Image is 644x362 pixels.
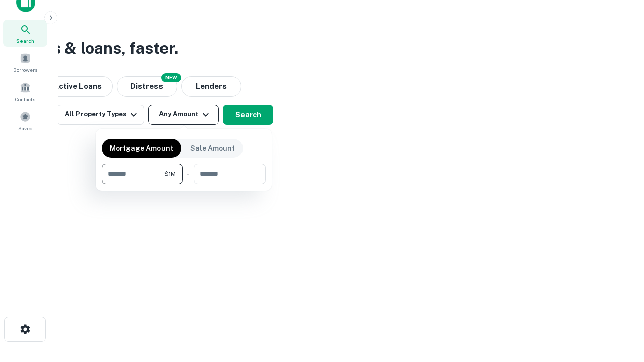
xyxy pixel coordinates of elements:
[594,282,644,330] iframe: Chat Widget
[187,164,190,184] div: -
[110,143,173,154] p: Mortgage Amount
[190,143,235,154] p: Sale Amount
[164,169,176,178] span: $1M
